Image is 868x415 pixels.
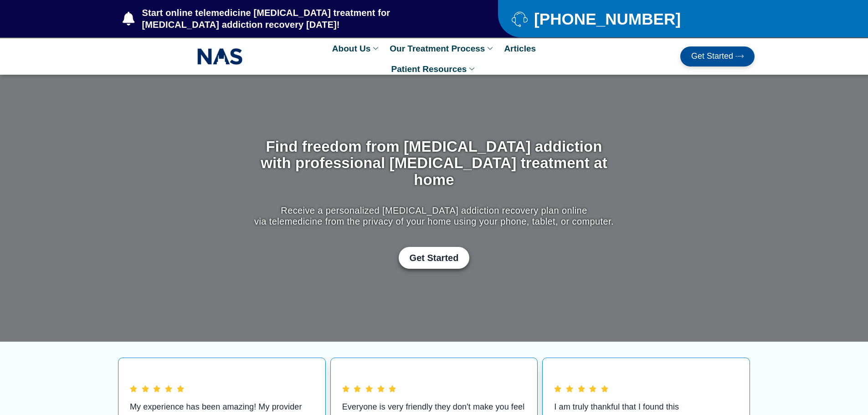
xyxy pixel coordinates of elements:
span: Get Started [691,52,733,61]
span: Start online telemedicine [MEDICAL_DATA] treatment for [MEDICAL_DATA] addiction recovery [DATE]! [140,7,462,31]
a: Articles [499,38,540,59]
a: Get Started [680,46,755,67]
img: NAS_email_signature-removebg-preview.png [197,46,243,67]
a: Patient Resources [387,59,482,79]
p: Receive a personalized [MEDICAL_DATA] addiction recovery plan online via telemedicine from the pr... [252,205,616,227]
span: [PHONE_NUMBER] [532,13,681,25]
div: Get Started with Suboxone Treatment by filling-out this new patient packet form [252,247,616,269]
a: [PHONE_NUMBER] [512,11,732,27]
a: Start online telemedicine [MEDICAL_DATA] treatment for [MEDICAL_DATA] addiction recovery [DATE]! [123,7,462,31]
h1: Find freedom from [MEDICAL_DATA] addiction with professional [MEDICAL_DATA] treatment at home [252,138,616,188]
span: Get Started [410,252,459,263]
a: Our Treatment Process [385,38,499,59]
a: About Us [328,38,385,59]
a: Get Started [399,247,470,269]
